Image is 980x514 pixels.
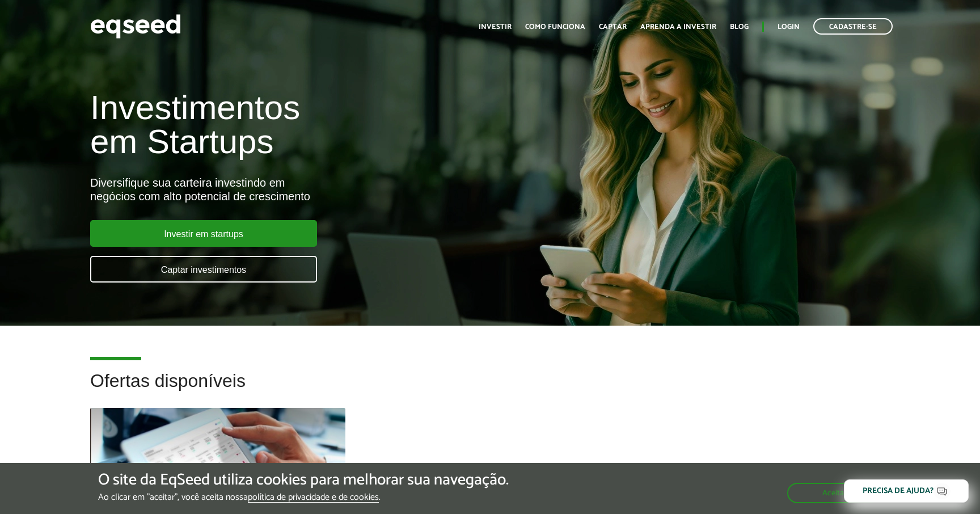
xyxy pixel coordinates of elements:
h5: O site da EqSeed utiliza cookies para melhorar sua navegação. [98,471,509,489]
a: política de privacidade e de cookies [248,493,379,503]
h1: Investimentos em Startups [90,91,563,159]
img: EqSeed [90,11,181,41]
a: Captar investimentos [90,256,317,283]
h2: Ofertas disponíveis [90,371,890,408]
a: Captar [599,23,627,31]
p: Ao clicar em "aceitar", você aceita nossa . [98,492,509,503]
a: Investir [479,23,512,31]
div: Diversifique sua carteira investindo em negócios com alto potencial de crescimento [90,176,563,203]
a: Cadastre-se [813,18,893,35]
button: Aceitar [787,483,882,503]
a: Aprenda a investir [640,23,716,31]
a: Login [778,23,800,31]
a: Como funciona [525,23,585,31]
a: Blog [730,23,749,31]
a: Investir em startups [90,220,317,247]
